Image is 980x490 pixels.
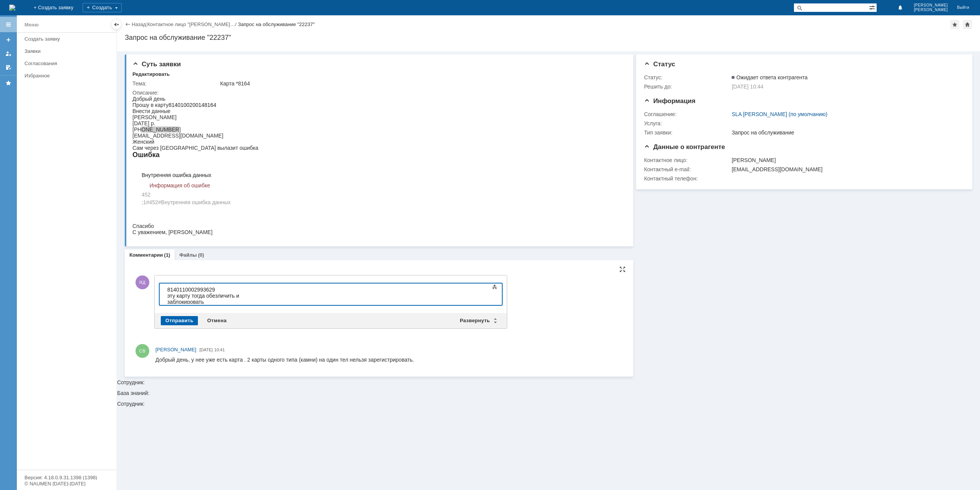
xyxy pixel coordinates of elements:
[112,20,121,29] div: Скрыть меню
[179,252,197,258] a: Файлы
[21,33,115,45] a: Создать заявку
[24,73,103,79] div: Избранное
[83,3,122,12] div: Создать
[732,129,960,136] div: Запрос на обслуживание
[644,175,730,182] div: Контактный телефон:
[24,61,112,66] div: Согласования
[117,390,980,396] div: База знаний:
[24,481,109,486] div: © NAUMEN [DATE]-[DATE]
[198,252,204,258] div: (0)
[117,51,980,385] div: Сотрудник:
[9,5,15,11] img: logo
[9,5,15,11] a: Перейти на домашнюю страницу
[146,21,147,27] div: |
[9,75,269,83] div: Внутренняя ошибка данных
[644,120,730,126] div: Услуга:
[9,95,266,110] div: 452 ;1#452#Внутренняя ошибка данных​
[125,34,972,41] div: Запрос на обслуживание "22237"
[732,166,960,172] div: [EMAIL_ADDRESS][DOMAIN_NAME]
[644,157,730,163] div: Контактное лицо:
[644,143,725,151] span: Данные о контрагенте
[644,74,730,80] div: Статус:
[147,21,235,27] a: Контактное лицо "[PERSON_NAME]…
[132,71,170,77] div: Редактировать
[644,97,695,105] span: Информация
[619,266,626,272] div: На всю страницу
[914,8,948,12] span: [PERSON_NAME]
[644,61,675,68] span: Статус
[490,282,499,292] span: Показать панель инструментов
[732,84,763,90] span: [DATE] 10:44
[2,61,15,74] a: Мои согласования
[24,48,112,54] div: Заявки
[36,6,84,12] span: 8140100200148164
[155,347,196,352] span: [PERSON_NAME]
[238,21,315,27] div: Запрос на обслуживание "22237"
[732,74,807,80] span: Ожидает ответа контрагента
[2,48,15,60] a: Мои заявки
[644,111,730,117] div: Соглашение:
[644,84,730,90] div: Решить до:
[155,346,196,354] a: [PERSON_NAME]
[24,475,109,480] div: Версия: 4.18.0.9.31.1398 (1398)
[136,275,149,289] span: ЯД
[732,157,960,163] div: [PERSON_NAME]
[147,21,238,27] div: /
[132,21,146,27] a: Назад
[869,3,877,11] span: Расширенный поиск
[214,347,225,352] span: 10:41
[164,252,170,258] div: (1)
[3,3,51,9] span: 8140110002993629
[132,90,622,96] div: Описание:
[2,34,15,46] a: Создать заявку
[21,45,115,57] a: Заявки
[132,80,219,87] div: Тема:
[117,401,980,406] div: Сотрудник:
[9,87,78,93] a: Информация об ошибке
[24,36,112,42] div: Создать заявку
[644,129,730,136] div: Тип заявки:
[132,61,181,68] span: Суть заявки
[963,20,972,29] div: Сделать домашней страницей
[950,20,959,29] div: Добавить в избранное
[199,347,213,352] span: [DATE]
[21,57,115,69] a: Согласования
[129,252,163,258] a: Комментарии
[24,20,39,29] div: Меню
[732,111,827,117] a: SLA [PERSON_NAME] (по умолчанию)
[220,80,621,87] div: Карта *8164
[644,166,730,172] div: Контактный e-mail:
[914,3,948,8] span: [PERSON_NAME]
[3,9,75,21] span: эту карту тогда обезличить и заблокировать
